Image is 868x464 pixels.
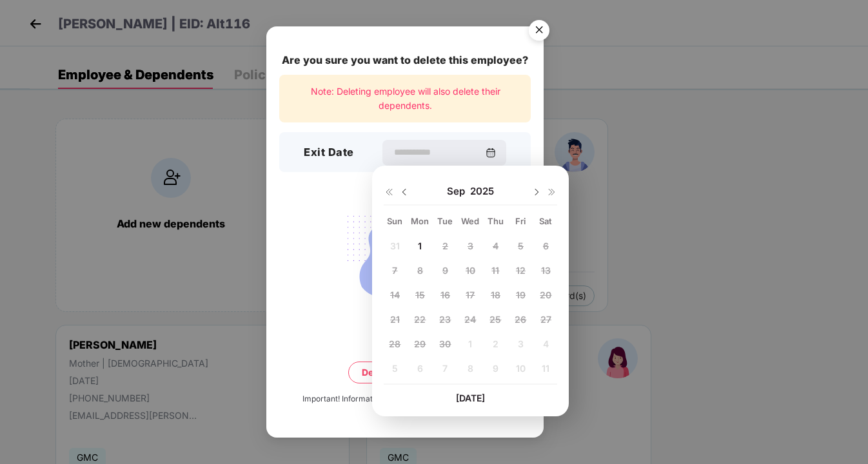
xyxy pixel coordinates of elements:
button: Delete permanently [348,362,462,383]
span: 1 [418,240,422,251]
span: 2025 [470,185,494,198]
h3: Exit Date [304,144,354,161]
img: svg+xml;base64,PHN2ZyB4bWxucz0iaHR0cDovL3d3dy53My5vcmcvMjAwMC9zdmciIHdpZHRoPSI1NiIgaGVpZ2h0PSI1Ni... [521,14,557,50]
button: Close [521,14,556,49]
div: Fri [509,215,532,227]
span: [DATE] [456,392,485,403]
img: svg+xml;base64,PHN2ZyB4bWxucz0iaHR0cDovL3d3dy53My5vcmcvMjAwMC9zdmciIHdpZHRoPSIxNiIgaGVpZ2h0PSIxNi... [547,187,557,197]
img: svg+xml;base64,PHN2ZyB4bWxucz0iaHR0cDovL3d3dy53My5vcmcvMjAwMC9zdmciIHdpZHRoPSIxNiIgaGVpZ2h0PSIxNi... [384,187,394,197]
div: Tue [434,215,457,227]
div: Note: Deleting employee will also delete their dependents. [279,75,531,123]
img: svg+xml;base64,PHN2ZyBpZD0iRHJvcGRvd24tMzJ4MzIiIHhtbG5zPSJodHRwOi8vd3d3LnczLm9yZy8yMDAwL3N2ZyIgd2... [399,187,409,197]
img: svg+xml;base64,PHN2ZyBpZD0iRHJvcGRvd24tMzJ4MzIiIHhtbG5zPSJodHRwOi8vd3d3LnczLm9yZy8yMDAwL3N2ZyIgd2... [531,187,542,197]
div: Thu [484,215,507,227]
img: svg+xml;base64,PHN2ZyBpZD0iQ2FsZW5kYXItMzJ4MzIiIHhtbG5zPSJodHRwOi8vd3d3LnczLm9yZy8yMDAwL3N2ZyIgd2... [486,148,496,158]
div: Wed [459,215,482,227]
div: Important! Information once deleted, can’t be recovered. [302,393,508,405]
span: Sep [447,185,470,198]
div: Sat [535,215,557,227]
div: Are you sure you want to delete this employee? [279,52,531,68]
div: Mon [409,215,431,227]
img: svg+xml;base64,PHN2ZyB4bWxucz0iaHR0cDovL3d3dy53My5vcmcvMjAwMC9zdmciIHdpZHRoPSIyMjQiIGhlaWdodD0iMT... [333,208,477,309]
div: Sun [384,215,406,227]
